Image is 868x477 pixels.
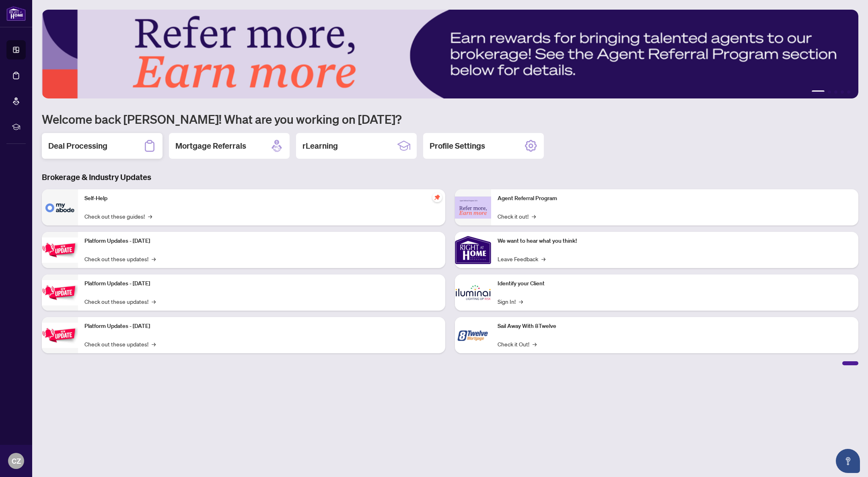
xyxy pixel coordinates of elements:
span: → [519,297,523,306]
img: We want to hear what you think! [455,232,491,268]
button: 4 [841,90,844,94]
a: Check out these guides!→ [84,212,152,221]
h2: Mortgage Referrals [175,140,246,151]
p: We want to hear what you think! [498,237,852,246]
a: Check out these updates!→ [84,297,156,306]
a: Check it out!→ [498,212,536,221]
h1: Welcome back [PERSON_NAME]! What are you working on [DATE]? [42,111,858,127]
a: Leave Feedback→ [498,254,545,263]
button: 1 [812,90,825,94]
img: logo [6,6,26,21]
button: Open asap [836,449,860,473]
span: → [152,297,156,306]
span: → [532,212,536,221]
a: Sign In!→ [498,297,523,306]
p: Platform Updates - [DATE] [84,322,439,331]
button: 2 [828,90,831,94]
p: Agent Referral Program [498,194,852,203]
img: Platform Updates - July 21, 2025 [42,237,78,263]
p: Identify your Client [498,279,852,288]
a: Check it Out!→ [498,340,537,348]
img: Slide 0 [42,10,858,98]
button: 5 [847,90,850,94]
h2: Deal Processing [48,140,107,151]
span: → [541,254,545,263]
span: pushpin [432,192,442,202]
img: Agent Referral Program [455,197,491,219]
img: Identify your Client [455,274,491,311]
img: Self-Help [42,189,78,225]
img: Sail Away With 8Twelve [455,317,491,353]
p: Platform Updates - [DATE] [84,279,439,288]
h2: Profile Settings [430,140,485,151]
span: → [152,340,156,348]
h3: Brokerage & Industry Updates [42,172,858,183]
h2: rLearning [302,140,338,151]
p: Platform Updates - [DATE] [84,237,439,246]
img: Platform Updates - June 23, 2025 [42,323,78,348]
span: → [152,254,156,263]
span: CZ [12,455,21,467]
p: Sail Away With 8Twelve [498,322,852,331]
a: Check out these updates!→ [84,340,156,348]
p: Self-Help [84,194,439,203]
span: → [533,340,537,348]
span: → [148,212,152,221]
button: 3 [834,90,837,94]
img: Platform Updates - July 8, 2025 [42,280,78,305]
a: Check out these updates!→ [84,254,156,263]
